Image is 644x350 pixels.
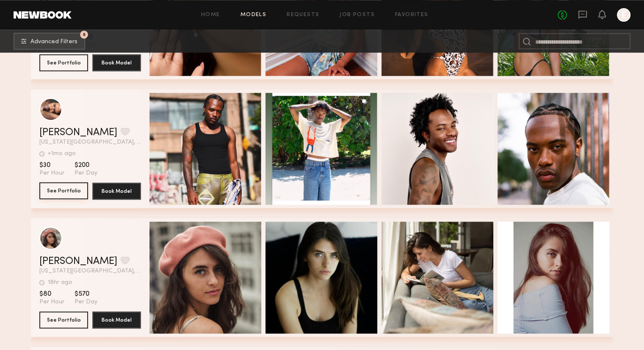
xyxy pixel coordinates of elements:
span: 5 [83,33,86,36]
button: See Portfolio [39,182,88,199]
a: Models [240,12,266,18]
span: $570 [75,290,97,298]
span: [US_STATE][GEOGRAPHIC_DATA], [GEOGRAPHIC_DATA] [39,139,141,145]
button: Book Model [92,183,141,200]
span: $200 [75,161,97,169]
span: Per Day [75,169,97,177]
span: $80 [39,290,64,298]
div: 18hr ago [48,280,72,286]
a: [PERSON_NAME] [39,256,117,267]
span: [US_STATE][GEOGRAPHIC_DATA], [GEOGRAPHIC_DATA] [39,268,141,274]
a: Job Posts [340,12,375,18]
span: Per Hour [39,169,64,177]
a: [PERSON_NAME] [39,128,117,138]
span: Per Hour [39,298,64,306]
a: Home [201,12,220,18]
button: Book Model [92,54,141,71]
a: E [617,8,630,22]
span: Per Day [75,298,97,306]
button: See Portfolio [39,311,88,328]
button: Book Model [92,311,141,328]
a: See Portfolio [39,183,88,200]
button: See Portfolio [39,54,88,71]
span: Advanced Filters [30,39,77,45]
a: Favorites [395,12,428,18]
button: 5Advanced Filters [14,33,85,50]
div: +1mo ago [48,151,76,157]
a: Requests [287,12,319,18]
span: $30 [39,161,64,169]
